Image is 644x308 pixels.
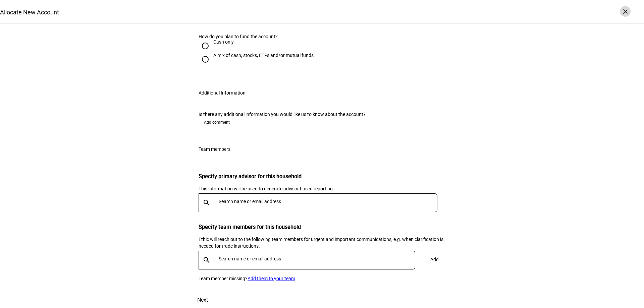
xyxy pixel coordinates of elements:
[199,112,445,117] div: Is there any additional information you would like us to know about the account?
[199,276,248,281] span: Team member missing?
[199,199,215,207] mat-icon: search
[248,276,295,281] a: Add them to your team
[213,39,234,45] div: Cash only
[219,199,440,204] input: Search name or email address
[219,256,418,261] input: Search name or email address
[199,256,215,264] mat-icon: search
[204,117,230,128] span: Add comment
[199,34,445,39] div: How do you plan to fund the account?
[199,224,445,230] h3: Specify team members for this household
[620,6,631,17] div: ×
[199,90,246,96] div: Additional Information
[197,292,208,308] span: Next
[199,236,445,249] div: Ethic will reach out to the following team members for urgent and important communications, e.g. ...
[199,173,445,180] h3: Specify primary advisor for this household
[213,53,314,58] div: A mix of cash, stocks, ETFs and/or mutual funds
[188,292,217,308] button: Next
[199,146,230,152] div: Team members
[199,117,235,128] button: Add comment
[199,185,445,192] div: This information will be used to generate advisor based reporting.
